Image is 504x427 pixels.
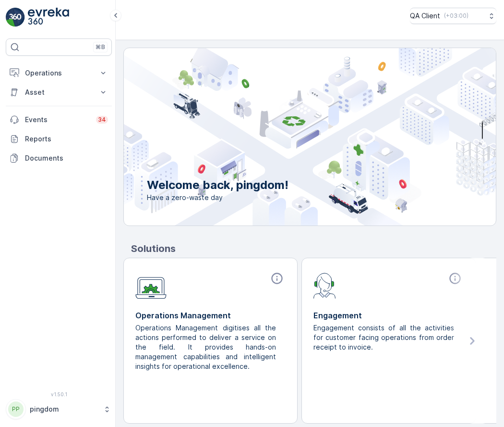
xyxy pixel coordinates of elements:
a: Documents [6,149,112,168]
button: QA Client(+03:00) [410,8,496,24]
p: QA Client [410,11,440,21]
p: Operations Management digitises all the actions performed to deliver a service on the field. It p... [135,323,278,371]
button: Asset [6,83,112,102]
p: 34 [98,116,106,124]
p: Operations [25,68,93,78]
p: pingdom [30,404,98,414]
img: module-icon [313,272,336,299]
img: logo [6,8,25,27]
p: Solutions [131,241,496,256]
span: Have a zero-waste day [147,193,288,202]
button: PPpingdom [6,399,112,419]
a: Reports [6,129,112,149]
img: module-icon [135,272,167,299]
p: Welcome back, pingdom! [147,177,288,193]
span: v 1.50.1 [6,391,112,397]
p: Operations Management [135,310,286,321]
p: ⌘B [96,43,105,51]
p: ( +03:00 ) [444,12,468,20]
div: PP [8,402,24,417]
p: Asset [25,88,93,97]
a: Events34 [6,110,112,129]
img: city illustration [81,48,496,226]
p: Documents [25,153,108,163]
p: Events [25,115,90,125]
p: Reports [25,134,108,144]
img: logo_light-DOdMpM7g.png [28,8,69,27]
button: Operations [6,63,112,83]
p: Engagement [313,310,464,321]
p: Engagement consists of all the activities for customer facing operations from order receipt to in... [313,323,456,352]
